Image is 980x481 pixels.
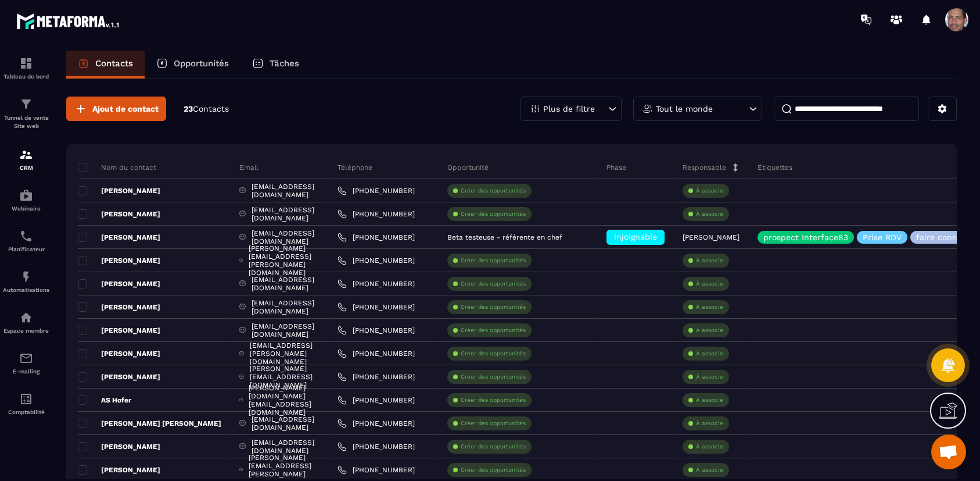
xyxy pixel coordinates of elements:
a: schedulerschedulerPlanificateur [3,220,49,261]
a: [PHONE_NUMBER] [338,396,415,405]
p: Créer des opportunités [461,350,526,358]
img: formation [19,56,33,70]
p: Comptabilité [3,409,49,415]
img: automations [19,188,33,202]
p: AS Hofer [78,396,131,405]
p: Créer des opportunités [461,373,526,381]
p: Créer des opportunités [461,210,526,218]
a: accountantaccountantComptabilité [3,383,49,424]
p: Opportunités [174,58,229,69]
a: [PHONE_NUMBER] [338,279,415,288]
p: Tout le monde [656,105,713,113]
p: CRM [3,165,49,171]
p: Créer des opportunités [461,443,526,451]
p: Automatisations [3,287,49,293]
p: Créer des opportunités [461,187,526,195]
p: Prise RDV [863,233,902,241]
p: Planificateur [3,246,49,252]
p: E-mailing [3,368,49,375]
p: Espace membre [3,327,49,334]
p: prospect Interface83 [763,233,848,241]
a: automationsautomationsEspace membre [3,302,49,343]
p: À associe [696,373,723,381]
img: accountant [19,392,33,406]
a: [PHONE_NUMBER] [338,442,415,451]
a: [PHONE_NUMBER] [338,302,415,312]
a: [PHONE_NUMBER] [338,419,415,428]
button: Ajout de contact [66,97,166,121]
span: Ajout de contact [92,103,159,115]
p: Plus de filtre [543,105,595,113]
p: [PERSON_NAME] [78,186,160,195]
p: 23 [184,104,229,115]
a: [PHONE_NUMBER] [338,372,415,382]
a: automationsautomationsWebinaire [3,180,49,220]
p: Responsable [683,163,726,172]
a: emailemailE-mailing [3,343,49,383]
p: Contacts [95,58,133,69]
p: À associe [696,350,723,358]
p: [PERSON_NAME] [78,442,160,451]
p: [PERSON_NAME] [78,279,160,288]
p: Beta testeuse - référente en chef [447,233,562,241]
img: email [19,351,33,365]
p: À associe [696,303,723,311]
p: Créer des opportunités [461,303,526,311]
a: Opportunités [145,51,240,79]
div: Ouvrir le chat [931,434,966,469]
a: automationsautomationsAutomatisations [3,261,49,302]
p: À associe [696,210,723,218]
p: [PERSON_NAME] [78,209,160,219]
p: Phase [606,163,626,172]
p: [PERSON_NAME] [78,372,160,382]
p: Créer des opportunités [461,419,526,427]
a: [PHONE_NUMBER] [338,186,415,195]
p: [PERSON_NAME] [78,465,160,475]
img: logo [16,10,121,31]
a: [PHONE_NUMBER] [338,233,415,242]
p: [PERSON_NAME] [PERSON_NAME] [78,419,221,428]
a: Contacts [66,51,145,79]
p: Nom du contact [78,163,156,172]
p: Créer des opportunités [461,326,526,334]
a: [PHONE_NUMBER] [338,209,415,219]
p: [PERSON_NAME] [683,233,740,241]
p: À associe [696,466,723,474]
a: formationformationTableau de bord [3,48,49,88]
span: injoignable [614,232,657,241]
p: Tableau de bord [3,73,49,80]
p: Créer des opportunités [461,466,526,474]
p: Email [239,163,259,172]
p: [PERSON_NAME] [78,302,160,312]
a: [PHONE_NUMBER] [338,349,415,358]
img: formation [19,148,33,162]
p: Tâches [270,58,299,69]
a: Tâches [240,51,311,79]
p: À associe [696,396,723,404]
p: Créer des opportunités [461,280,526,288]
img: automations [19,311,33,325]
a: [PHONE_NUMBER] [338,465,415,475]
img: automations [19,270,33,284]
p: Étiquettes [758,163,792,172]
p: [PERSON_NAME] [78,233,160,242]
p: [PERSON_NAME] [78,326,160,335]
p: À associe [696,443,723,451]
p: À associe [696,187,723,195]
a: formationformationCRM [3,139,49,180]
p: Créer des opportunités [461,396,526,404]
p: Tunnel de vente Site web [3,114,49,130]
span: Contacts [193,104,229,113]
p: Opportunité [447,163,489,172]
p: À associe [696,326,723,334]
img: formation [19,97,33,111]
a: [PHONE_NUMBER] [338,256,415,265]
p: Webinaire [3,205,49,212]
a: [PHONE_NUMBER] [338,326,415,335]
p: Téléphone [338,163,372,172]
p: À associe [696,256,723,265]
p: Créer des opportunités [461,256,526,265]
img: scheduler [19,229,33,243]
p: [PERSON_NAME] [78,256,160,265]
a: formationformationTunnel de vente Site web [3,88,49,139]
